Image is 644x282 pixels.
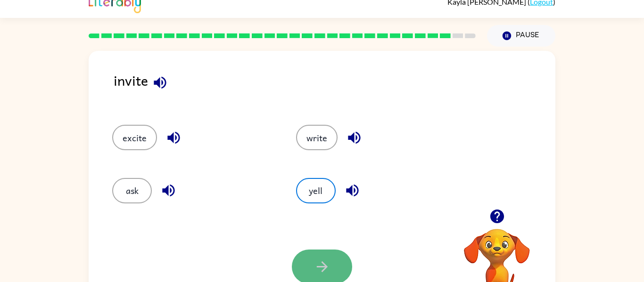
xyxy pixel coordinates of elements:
button: ask [112,178,152,203]
button: excite [112,125,157,150]
button: write [296,125,338,150]
div: invite [114,70,555,106]
button: yell [296,178,336,203]
button: Pause [487,25,555,47]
